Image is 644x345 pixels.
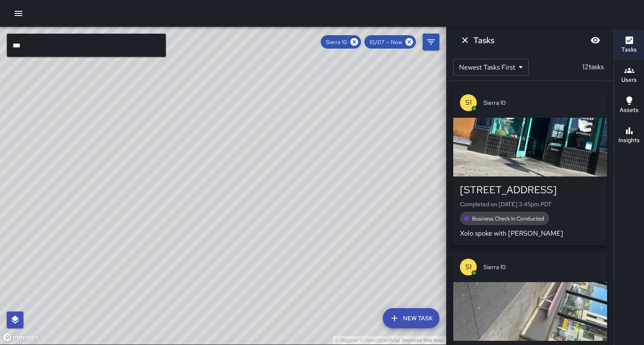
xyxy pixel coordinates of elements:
[614,60,644,91] button: Users
[423,34,439,50] button: Filters
[453,59,529,75] div: Newest Tasks First
[614,30,644,60] button: Tasks
[460,183,600,197] div: [STREET_ADDRESS]
[620,106,639,115] h6: Assets
[473,34,494,47] h6: Tasks
[321,39,352,46] span: Sierra 10
[465,98,472,108] p: S1
[614,121,644,151] button: Insights
[467,215,549,222] span: Business Check In Conducted
[364,35,416,49] div: 10/07 — Now
[621,75,637,85] h6: Users
[383,308,439,328] button: New Task
[614,91,644,121] button: Assets
[465,262,472,272] p: S1
[460,200,600,208] p: Completed on [DATE] 3:45pm PDT
[587,32,604,49] button: Blur
[618,136,640,145] h6: Insights
[579,62,607,72] p: 12 tasks
[483,99,600,107] span: Sierra 10
[321,35,361,49] div: Sierra 10
[453,88,607,245] button: S1Sierra 10[STREET_ADDRESS]Completed on [DATE] 3:45pm PDTBusiness Check In ConductedXolo spoke wi...
[457,32,473,49] button: Dismiss
[621,45,637,54] h6: Tasks
[364,39,407,46] span: 10/07 — Now
[483,263,600,271] span: Sierra 10
[460,228,600,239] p: Xolo spoke with [PERSON_NAME]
